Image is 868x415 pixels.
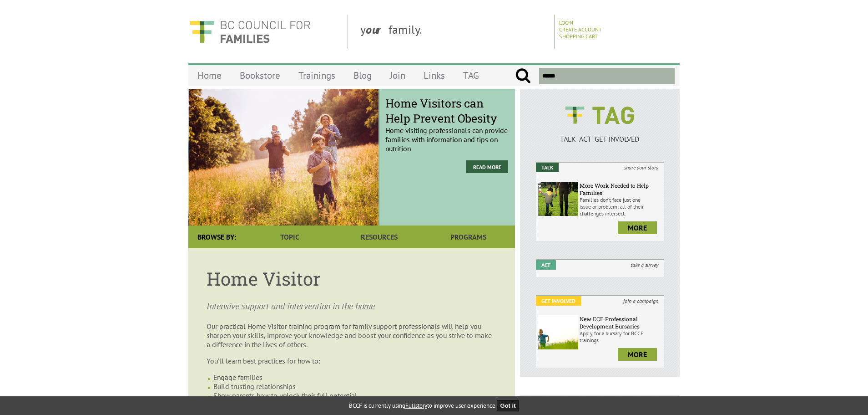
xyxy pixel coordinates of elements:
li: Build trusting relationships [213,382,497,391]
a: Trainings [289,65,344,86]
p: Families don’t face just one issue or problem; all of their challenges intersect. [580,196,661,217]
a: Programs [424,225,513,248]
a: Create Account [559,26,602,33]
p: You’ll learn best practices for how to: [207,356,497,365]
a: TAG [454,65,488,86]
a: Join [381,65,414,86]
a: more [618,221,657,234]
input: Submit [515,68,531,84]
a: Resources [334,225,424,248]
i: join a campaign [618,296,664,306]
a: Links [414,65,454,86]
a: more [618,348,657,361]
h1: Home Visitor [207,266,497,291]
a: Bookstore [231,65,289,86]
span: Home Visitors can Help Prevent Obesity [385,96,508,126]
em: Talk [536,163,559,172]
strong: our [366,22,389,37]
a: Fullstory [405,402,427,410]
p: Our practical Home Visitor training program for family support professionals will help you sharpe... [207,322,497,349]
p: Apply for a bursary for BCCF trainings [580,330,661,343]
h6: New ECE Professional Development Bursaries [580,315,661,330]
button: Got it [497,400,520,411]
p: Home visiting professionals can provide families with information and tips on nutrition [385,103,508,153]
img: BCCF's TAG Logo [559,98,641,133]
a: Shopping Cart [559,33,598,40]
div: Browse By: [188,225,245,248]
em: Act [536,260,556,270]
a: Blog [344,65,381,86]
img: BC Council for FAMILIES [188,15,311,49]
a: Home [188,65,231,86]
i: take a survey [625,260,664,270]
h6: More Work Needed to Help Families [580,182,661,196]
p: TALK ACT GET INVOLVED [536,134,664,143]
li: Engage families [213,373,497,382]
p: Intensive support and intervention in the home [207,300,497,313]
a: Topic [245,225,334,248]
a: TALK ACT GET INVOLVED [536,125,664,143]
i: share your story [619,163,664,172]
div: y family. [353,15,555,49]
li: Show parents how to unlock their full potential [213,391,497,400]
a: Login [559,19,573,26]
em: Get Involved [536,296,581,306]
a: Read more [466,160,508,173]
